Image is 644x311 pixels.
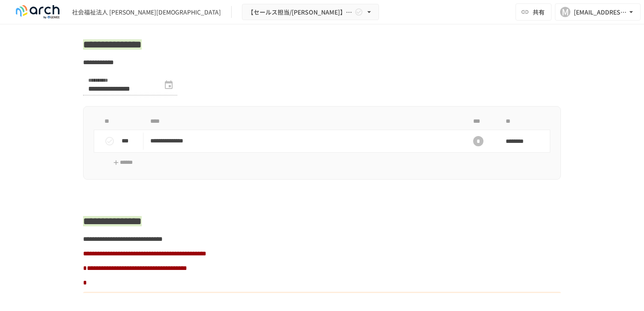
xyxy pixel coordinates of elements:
[560,7,570,17] div: M
[516,3,552,21] button: 共有
[247,7,353,18] span: 【セールス担当/[PERSON_NAME]】社会福祉法人 [PERSON_NAME][DEMOGRAPHIC_DATA]様_初期設定サポート
[533,7,545,17] span: 共有
[10,5,65,19] img: logo-default@2x-9cf2c760.svg
[574,7,627,18] div: [EMAIL_ADDRESS][PERSON_NAME][DOMAIN_NAME]
[72,8,221,17] div: 社会福祉法人 [PERSON_NAME][DEMOGRAPHIC_DATA]
[555,3,641,21] button: M[EMAIL_ADDRESS][PERSON_NAME][DOMAIN_NAME]
[101,133,118,150] button: status
[94,113,550,153] table: task table
[242,4,379,21] button: 【セールス担当/[PERSON_NAME]】社会福祉法人 [PERSON_NAME][DEMOGRAPHIC_DATA]様_初期設定サポート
